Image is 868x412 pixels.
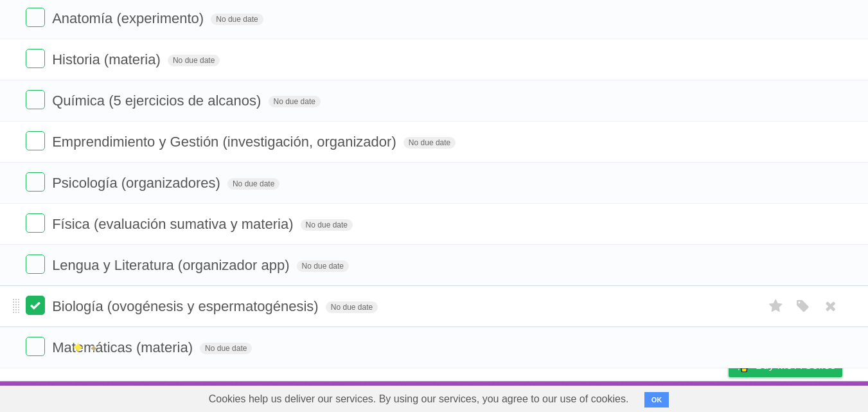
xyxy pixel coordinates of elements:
span: No due date [269,96,321,107]
span: Lengua y Literatura (organizador app) [52,257,292,273]
label: Done [26,131,45,150]
label: Done [26,49,45,68]
span: Cookies help us deliver our services. By using our services, you agree to our use of cookies. [196,386,642,412]
span: No due date [403,137,456,148]
span: No due date [211,13,263,25]
label: Done [26,8,45,27]
span: Historia (materia) [52,51,164,67]
a: Privacy [712,384,745,409]
label: Done [26,172,45,192]
span: No due date [227,178,279,190]
span: Física (evaluación sumativa y materia) [52,216,296,232]
span: Química (5 ejercicios de alcanos) [52,93,264,109]
label: Done [26,213,45,233]
span: No due date [301,219,353,231]
span: No due date [168,55,220,66]
span: Psicología (organizadores) [52,175,224,191]
a: Terms [668,384,696,409]
span: Buy me a coffee [756,354,836,377]
span: No due date [297,260,349,272]
span: Biología (ovogénesis y espermatogénesis) [52,298,322,314]
label: Done [26,337,45,356]
span: No due date [200,343,252,354]
span: No due date [326,301,378,313]
span: Emprendimiento y Gestión (investigación, organizador) [52,134,400,150]
a: Developers [600,384,652,409]
label: Done [26,296,45,315]
label: Done [26,90,45,109]
button: OK [644,392,669,408]
a: Suggest a feature [761,384,842,409]
label: Star task [764,296,788,317]
span: Matemáticas (materia) [52,339,196,355]
label: Done [26,255,45,274]
a: About [558,384,585,409]
span: Anatomía (experimento) [52,10,207,26]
